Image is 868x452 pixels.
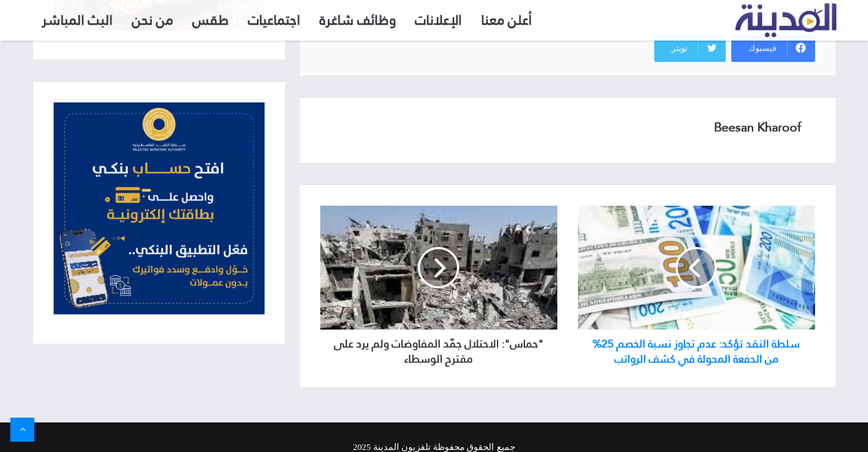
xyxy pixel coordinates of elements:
[320,330,557,367] a: "حماس": الاحتلال جمّد المفاوضات ولم يرد على مقترح الوسطاء
[578,330,815,367] a: سلطة النقد تؤكد: عدم تجاوز نسبة الخصم 25% من الدفعة المحولة في كشف الرواتب
[714,116,801,138] a: Beesan Kharoof
[654,41,698,55] span: تويتر
[735,4,836,38] a: تلفزيون المدينة
[731,34,815,62] a: فيسبوك
[731,41,788,55] span: فيسبوك
[735,3,836,37] img: تلفزيون المدينة
[654,34,726,62] a: تويتر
